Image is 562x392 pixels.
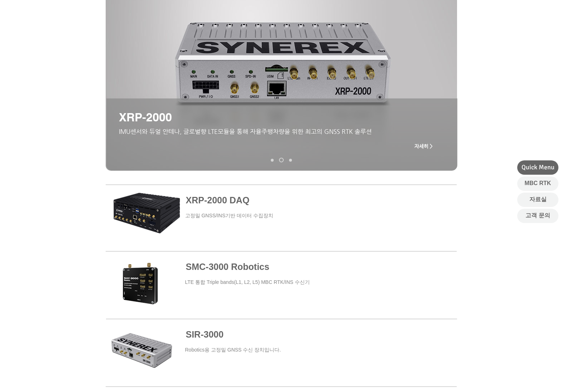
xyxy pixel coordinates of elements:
[279,158,284,163] a: XRP-2000
[517,160,558,175] div: Quick Menu
[409,139,438,153] a: 자세히 >
[186,262,269,272] a: SMC-3000 Robotics
[429,166,562,392] iframe: Wix Chat
[185,347,281,353] a: Robotics용 고정밀 GNSS 수신 장치입니다.
[185,279,310,285] a: LTE 통합 Triple bands(L1, L2, L5) MBC RTK/INS 수신기
[289,159,292,161] a: MGI-2000
[119,128,372,135] span: IMU센서와 듀얼 안테나, 글로벌향 LTE모듈을 통해 자율주행차량을 위한 최고의 GNSS RTK 솔루션​
[268,158,294,163] nav: 슬라이드
[186,329,224,339] a: SIR-3000
[522,163,554,172] span: Quick Menu
[271,159,274,161] a: XRP-2000 DAQ
[119,110,172,124] span: XRP-2000
[414,143,433,149] span: 자세히 >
